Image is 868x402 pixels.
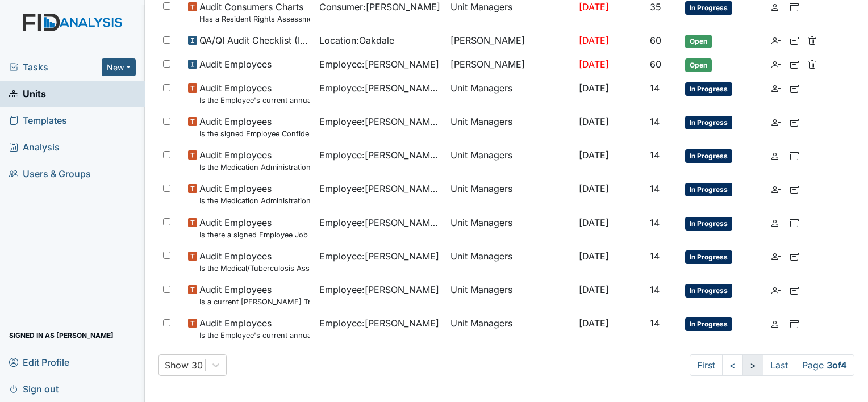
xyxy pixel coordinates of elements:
[790,115,799,128] a: Archive
[199,195,310,206] small: Is the Medication Administration Test and 2 observation checklist (hire after 10/07) found in the...
[790,283,799,296] a: Archive
[790,57,799,71] a: Archive
[446,211,574,245] td: Unit Managers
[579,1,609,12] span: [DATE]
[685,35,712,48] span: Open
[9,353,69,371] span: Edit Profile
[650,183,660,194] span: 14
[827,359,847,371] strong: 3 of 4
[319,182,441,195] span: Employee : [PERSON_NAME], [PERSON_NAME]
[319,33,394,47] span: Location : Oakdale
[808,33,817,47] a: Delete
[446,245,574,278] td: Unit Managers
[685,250,732,264] span: In Progress
[319,57,439,71] span: Employee : [PERSON_NAME]
[685,82,732,96] span: In Progress
[9,326,114,344] span: Signed in as [PERSON_NAME]
[579,149,609,161] span: [DATE]
[9,112,67,129] span: Templates
[579,284,609,295] span: [DATE]
[650,317,660,329] span: 14
[790,81,799,95] a: Archive
[319,148,441,162] span: Employee : [PERSON_NAME], [PERSON_NAME]
[579,35,609,46] span: [DATE]
[199,57,272,71] span: Audit Employees
[650,284,660,295] span: 14
[199,263,310,274] small: Is the Medical/Tuberculosis Assessment updated annually?
[795,354,854,376] span: Page
[199,81,310,106] span: Audit Employees Is the Employee's current annual Performance Evaluation on file?
[446,110,574,144] td: Unit Managers
[199,229,310,240] small: Is there a signed Employee Job Description in the file for the employee's current position?
[319,115,441,128] span: Employee : [PERSON_NAME], [PERSON_NAME]
[9,165,91,183] span: Users & Groups
[199,283,310,307] span: Audit Employees Is a current MANDT Training certificate found in the file (1 year)?
[790,249,799,263] a: Archive
[579,116,609,127] span: [DATE]
[685,317,732,331] span: In Progress
[808,57,817,71] a: Delete
[199,216,310,240] span: Audit Employees Is there a signed Employee Job Description in the file for the employee's current...
[650,217,660,228] span: 14
[685,1,732,15] span: In Progress
[199,128,310,139] small: Is the signed Employee Confidentiality Agreement in the file (HIPPA)?
[199,330,310,341] small: Is the Employee's current annual Performance Evaluation on file?
[319,216,441,229] span: Employee : [PERSON_NAME], [PERSON_NAME]
[446,29,574,53] td: [PERSON_NAME]
[763,354,795,376] a: Last
[650,35,661,46] span: 60
[790,33,799,47] a: Archive
[446,177,574,211] td: Unit Managers
[650,58,661,70] span: 60
[199,115,310,139] span: Audit Employees Is the signed Employee Confidentiality Agreement in the file (HIPPA)?
[690,354,723,376] a: First
[319,81,441,95] span: Employee : [PERSON_NAME], [PERSON_NAME]
[446,312,574,345] td: Unit Managers
[199,148,310,173] span: Audit Employees Is the Medication Administration certificate found in the file?
[790,182,799,195] a: Archive
[685,284,732,298] span: In Progress
[199,95,310,106] small: Is the Employee's current annual Performance Evaluation on file?
[685,58,712,72] span: Open
[199,162,310,173] small: Is the Medication Administration certificate found in the file?
[579,217,609,228] span: [DATE]
[685,116,732,129] span: In Progress
[690,354,854,376] nav: task-pagination
[650,250,660,262] span: 14
[579,250,609,262] span: [DATE]
[722,354,743,376] a: <
[742,354,763,376] a: >
[650,116,660,127] span: 14
[9,85,46,103] span: Units
[579,82,609,94] span: [DATE]
[9,60,102,74] a: Tasks
[790,216,799,229] a: Archive
[650,82,660,94] span: 14
[446,278,574,312] td: Unit Managers
[790,148,799,162] a: Archive
[446,77,574,110] td: Unit Managers
[319,316,439,330] span: Employee : [PERSON_NAME]
[199,249,310,274] span: Audit Employees Is the Medical/Tuberculosis Assessment updated annually?
[102,58,136,76] button: New
[579,317,609,329] span: [DATE]
[650,149,660,161] span: 14
[319,249,439,263] span: Employee : [PERSON_NAME]
[319,283,439,296] span: Employee : [PERSON_NAME]
[685,183,732,196] span: In Progress
[790,316,799,330] a: Archive
[199,316,310,341] span: Audit Employees Is the Employee's current annual Performance Evaluation on file?
[685,149,732,163] span: In Progress
[579,58,609,70] span: [DATE]
[9,380,59,397] span: Sign out
[446,53,574,77] td: [PERSON_NAME]
[165,358,203,372] div: Show 30
[650,1,661,12] span: 35
[199,182,310,206] span: Audit Employees Is the Medication Administration Test and 2 observation checklist (hire after 10/...
[9,139,60,156] span: Analysis
[446,144,574,177] td: Unit Managers
[199,14,310,24] small: Has a Resident Rights Assessment form been completed (18 years or older)?
[199,296,310,307] small: Is a current [PERSON_NAME] Training certificate found in the file (1 year)?
[685,217,732,231] span: In Progress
